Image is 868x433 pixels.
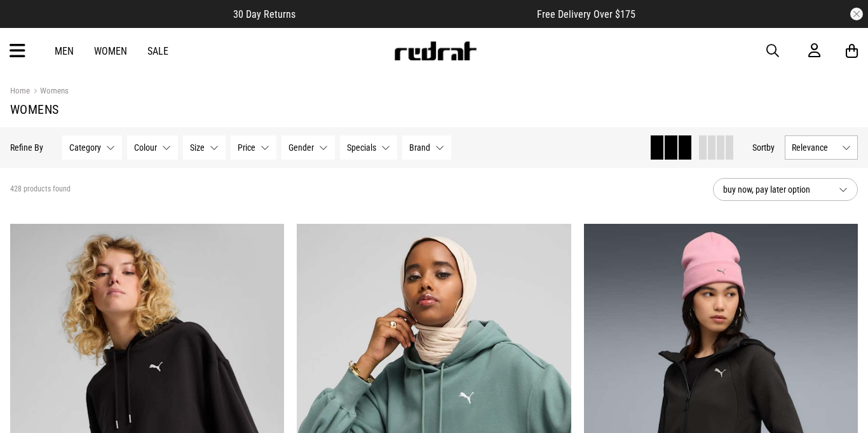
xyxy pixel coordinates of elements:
[233,8,295,20] span: 30 Day Returns
[69,142,101,153] span: Category
[62,135,122,160] button: Category
[10,86,30,95] a: Home
[537,8,635,20] span: Free Delivery Over $175
[10,142,43,153] p: Refine By
[127,135,178,160] button: Colour
[134,142,157,153] span: Colour
[402,135,451,160] button: Brand
[238,142,255,153] span: Price
[785,135,858,160] button: Relevance
[288,142,314,153] span: Gender
[183,135,226,160] button: Size
[10,102,858,117] h1: Womens
[190,142,205,153] span: Size
[321,8,512,20] iframe: Customer reviews powered by Trustpilot
[752,140,775,155] button: Sortby
[347,142,376,153] span: Specials
[281,135,335,160] button: Gender
[94,45,127,57] a: Women
[340,135,397,160] button: Specials
[766,142,775,153] span: by
[30,86,69,98] a: Womens
[713,178,858,201] button: buy now, pay later option
[792,142,837,153] span: Relevance
[409,142,430,153] span: Brand
[723,182,829,197] span: buy now, pay later option
[55,45,74,57] a: Men
[147,45,168,57] a: Sale
[393,41,477,60] img: Redrat logo
[231,135,276,160] button: Price
[10,184,71,195] span: 428 products found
